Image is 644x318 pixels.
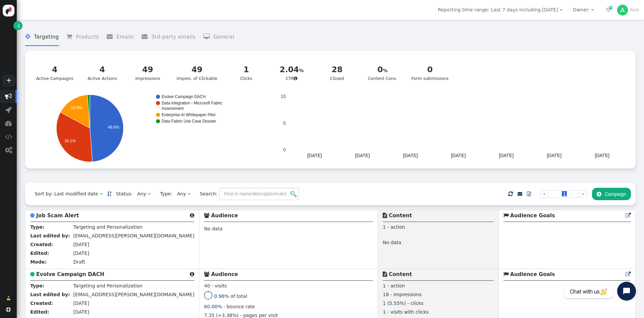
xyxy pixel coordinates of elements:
span:  [6,295,11,302]
a: 4Active Actions [82,60,123,86]
span:  [5,120,12,127]
span:  [142,34,151,40]
button: Campaign [592,188,631,200]
span: Reporting time range: Last 7 days including [DATE] [438,7,558,12]
a:  [522,188,536,200]
span:  [148,191,151,196]
a: 0Content Conv. [362,60,403,86]
span: (+3.38%) [216,313,238,318]
text: 48.8% [108,125,119,130]
span:  [17,22,20,29]
text: [DATE] [595,153,609,158]
a:  [626,271,631,277]
span:  [527,191,531,196]
div: Content Conv. [366,64,399,82]
span:  [6,307,11,312]
div: Sort by: Last modified date [35,190,98,197]
span: - impressions [390,292,422,297]
div: Impressions [131,64,164,82]
a: 4Active Campaigns [32,60,77,86]
div: 0 [412,64,448,76]
a: » [579,190,587,198]
span:  [5,93,12,100]
svg: A chart. [30,95,267,162]
b: Job Scam Alert [36,213,79,219]
b: Evolve Campaign DACH [36,271,104,277]
span:  [626,272,631,277]
div: 2.04 [275,64,308,76]
div: Closed [321,64,354,82]
b: Created: [30,242,53,247]
text: [DATE] [499,153,514,158]
span: Targeting and Personalization [73,224,142,230]
span:  [508,190,513,198]
span:  [383,213,387,218]
div: Active Actions [86,64,119,82]
span: [EMAIL_ADDRESS][PERSON_NAME][DOMAIN_NAME] [73,233,194,238]
div: 4 [36,64,73,76]
span: (5.55%) [387,301,406,306]
a: AAvis [617,7,639,12]
span: [EMAIL_ADDRESS][PERSON_NAME][DOMAIN_NAME] [73,292,194,297]
span:  [503,213,508,218]
span: 60.00% [204,304,222,309]
span: [DATE] [73,301,89,306]
b: Last edited by: [30,292,70,297]
div: Active Campaigns [36,64,73,82]
a: 2.04CTR [271,60,312,86]
text: Data integration - Microsoft Fabric [162,101,222,105]
li: 3rd-party emails [142,28,196,46]
span:  [190,213,194,218]
text: [DATE] [307,153,322,158]
b: Last edited by: [30,233,70,238]
div: Owner: [573,6,590,13]
input: Find in name/description/rules [219,188,299,200]
div: Any [177,190,186,197]
span: Search: [195,191,218,196]
a:  [107,191,111,196]
span:  [66,34,76,40]
span:  [25,34,34,40]
span:  [503,272,508,277]
span:  [626,213,631,218]
div: Clicks [230,64,263,82]
span: - bounce rate [223,304,255,309]
li: Products [66,28,99,46]
a: 49Impres. of Clickable [172,60,221,86]
img: logo-icon.svg [3,5,14,16]
li: General [203,28,234,46]
b: Audience [211,271,238,277]
span:  [591,7,594,12]
div: 28 [321,64,354,76]
a:  [2,292,15,304]
a: 1Clicks [225,60,267,86]
div: 4 [86,64,119,76]
span: 1 [562,191,567,196]
a:  [518,191,522,196]
span: [DATE] [73,242,89,247]
a:  [626,213,631,219]
span:  [107,34,116,40]
span:  [100,191,103,196]
text: 34.1% [64,139,76,143]
span: - clicks [408,301,424,306]
span:  [203,34,213,40]
div: 49 [177,64,217,76]
span: - visits with clicks [387,309,429,315]
a: « [540,190,549,198]
text: [DATE] [403,153,418,158]
span: 1 [383,283,386,288]
a: + [3,75,15,86]
div: CTR [275,64,308,82]
span: 18 [383,292,389,297]
div: 49 [131,64,164,76]
a: 28Closed [316,60,358,86]
span:  [5,106,12,113]
b: Content [389,213,412,219]
text: 0 [283,147,286,152]
span:  [190,272,194,277]
b: Edited: [30,309,49,315]
span: 1 [383,301,386,306]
